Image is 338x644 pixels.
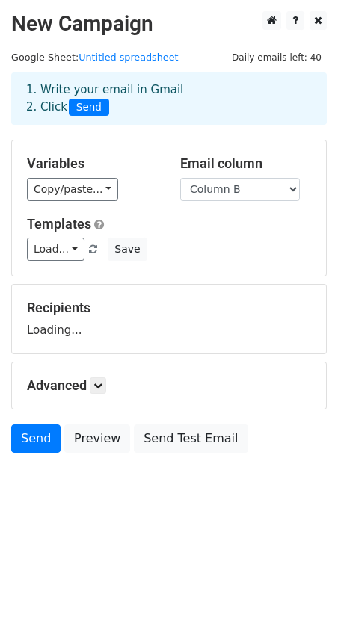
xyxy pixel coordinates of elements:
div: 1. Write your email in Gmail 2. Click [15,81,323,116]
button: Save [108,238,147,261]
div: Loading... [27,300,311,338]
a: Load... [27,238,84,261]
a: Untitled spreadsheet [79,52,178,63]
h5: Recipients [27,300,311,316]
a: Send [11,424,61,453]
h5: Advanced [27,377,311,394]
a: Daily emails left: 40 [227,52,327,63]
span: Daily emails left: 40 [227,49,327,66]
h5: Email column [180,155,311,172]
h5: Variables [27,155,158,172]
a: Templates [27,216,91,232]
a: Send Test Email [134,424,248,453]
small: Google Sheet: [11,52,179,63]
h2: New Campaign [11,11,327,37]
a: Preview [64,424,130,453]
span: Send [69,99,109,117]
a: Copy/paste... [27,178,118,201]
